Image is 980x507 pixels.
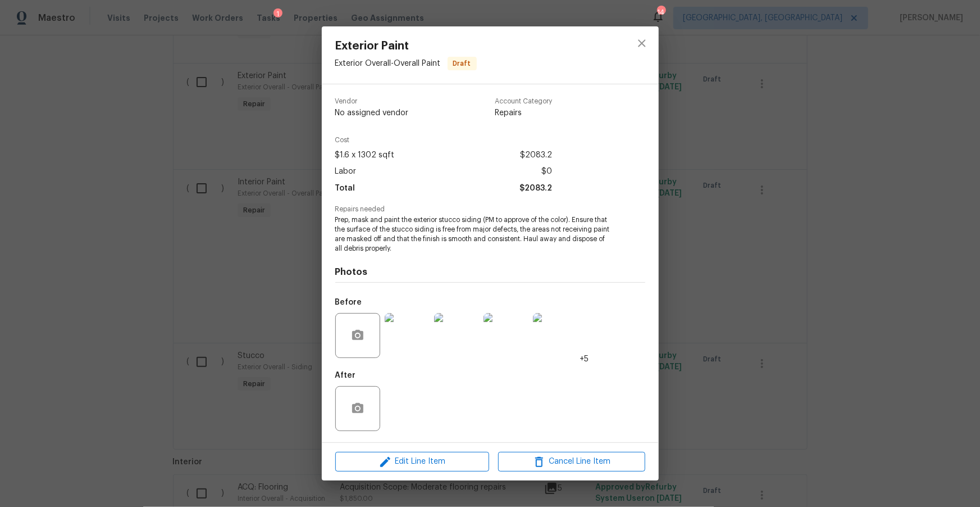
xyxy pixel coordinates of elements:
span: Repairs [495,107,552,119]
span: Exterior Overall - Overall Paint [335,60,441,67]
button: Cancel Line Item [498,452,645,472]
h4: Photos [335,266,645,278]
span: Labor [335,164,357,180]
button: Edit Line Item [335,452,489,472]
button: close [628,30,655,57]
span: Cost [335,137,552,144]
span: $2083.2 [520,147,552,164]
span: No assigned vendor [335,107,409,119]
h5: Before [335,298,362,306]
h5: After [335,372,356,379]
div: 1 [274,8,282,20]
span: $0 [541,164,552,180]
span: Vendor [335,98,409,105]
span: Draft [449,58,476,69]
span: Repairs needed [335,206,645,213]
span: Edit Line Item [339,455,486,469]
span: Prep, mask and paint the exterior stucco siding (PM to approve of the color). Ensure that the sur... [335,215,614,253]
span: Total [335,180,355,197]
span: Account Category [495,98,552,105]
span: +5 [580,354,589,365]
span: $2083.2 [519,180,552,197]
span: $1.6 x 1302 sqft [335,147,395,164]
span: Exterior Paint [335,40,477,52]
div: 14 [657,7,665,18]
span: Cancel Line Item [502,455,642,469]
